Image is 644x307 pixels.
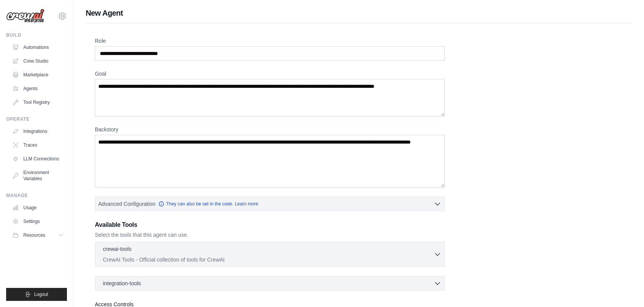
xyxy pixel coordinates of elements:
[9,153,67,165] a: LLM Connections
[158,201,258,207] a: They can also be set in the code. Learn more
[9,215,67,228] a: Settings
[9,69,67,81] a: Marketplace
[103,256,434,263] p: CrewAI Tools - Official collection of tools for CrewAI
[6,288,67,301] button: Logout
[6,192,67,199] div: Manage
[23,232,45,238] span: Resources
[6,9,44,23] img: Logo
[9,55,67,67] a: Crew Studio
[98,245,441,263] button: crewai-tools CrewAI Tools - Official collection of tools for CrewAI
[6,116,67,122] div: Operate
[98,280,441,287] button: integration-tools
[103,245,132,253] p: crewai-tools
[95,126,445,133] label: Backstory
[9,229,67,241] button: Resources
[95,197,444,211] button: Advanced Configuration They can also be set in the code. Learn more
[86,8,632,18] h1: New Agent
[98,200,155,208] span: Advanced Configuration
[9,125,67,137] a: Integrations
[9,82,67,95] a: Agents
[6,32,67,38] div: Build
[95,70,445,78] label: Goal
[9,166,67,185] a: Environment Variables
[95,220,445,229] h3: Available Tools
[9,139,67,151] a: Traces
[103,280,141,287] span: integration-tools
[34,291,48,297] span: Logout
[95,37,445,45] label: Role
[9,202,67,214] a: Usage
[95,231,445,239] p: Select the tools that this agent can use.
[9,41,67,53] a: Automations
[9,96,67,108] a: Tool Registry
